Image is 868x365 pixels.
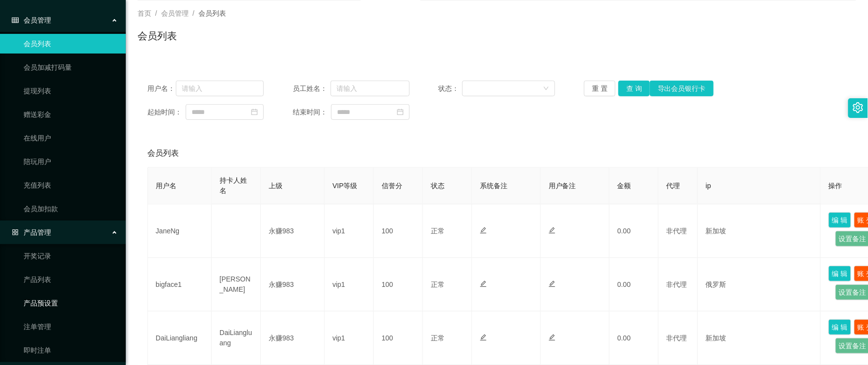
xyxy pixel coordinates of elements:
td: 永赚983 [261,204,325,258]
span: 用户名： [147,84,176,94]
span: 持卡人姓名 [220,176,247,195]
input: 请输入 [331,81,409,96]
span: 操作 [829,182,842,190]
button: 编 辑 [829,319,851,335]
span: 首页 [138,9,151,17]
td: bigface1 [148,258,212,311]
a: 会员加减打码量 [24,57,118,77]
button: 编 辑 [829,266,851,281]
a: 在线用户 [24,128,118,148]
a: 会员列表 [24,34,118,54]
td: 新加坡 [698,311,821,365]
a: 产品预设置 [24,293,118,313]
i: 图标: edit [480,334,487,341]
i: 图标: edit [549,227,556,234]
td: [PERSON_NAME] [212,258,261,311]
td: 0.00 [610,204,659,258]
td: JaneNg [148,204,212,258]
span: 会员列表 [147,147,179,159]
td: vip1 [325,204,374,258]
a: 开奖记录 [24,246,118,266]
span: 非代理 [667,281,687,288]
span: 状态 [431,182,445,190]
td: DaiLiangliang [148,311,212,365]
td: 100 [374,311,423,365]
span: / [193,9,195,17]
span: 用户备注 [549,182,576,190]
td: 永赚983 [261,311,325,365]
span: 非代理 [667,227,687,235]
span: 会员管理 [161,9,189,17]
span: 会员管理 [12,16,51,24]
span: / [155,9,157,17]
span: 正常 [431,227,445,235]
i: 图标: edit [549,281,556,287]
a: 充值列表 [24,175,118,195]
span: ip [706,182,711,190]
span: VIP等级 [333,182,358,190]
td: 俄罗斯 [698,258,821,311]
a: 提现列表 [24,81,118,101]
a: 赠送彩金 [24,105,118,124]
i: 图标: appstore-o [12,229,19,236]
span: 正常 [431,334,445,342]
span: 上级 [269,182,282,190]
span: 员工姓名： [293,84,331,94]
a: 产品列表 [24,270,118,289]
span: 信誉分 [382,182,402,190]
td: 100 [374,204,423,258]
span: 系统备注 [480,182,507,190]
span: 产品管理 [12,228,51,236]
span: 非代理 [667,334,687,342]
a: 会员加扣款 [24,199,118,219]
i: 图标: edit [480,281,487,287]
button: 编 辑 [829,212,851,228]
i: 图标: calendar [251,109,258,115]
td: 0.00 [610,258,659,311]
i: 图标: edit [480,227,487,234]
td: 100 [374,258,423,311]
i: 图标: down [543,85,549,92]
span: 金额 [617,182,631,190]
span: 代理 [667,182,680,190]
i: 图标: setting [853,102,864,113]
i: 图标: edit [549,334,556,341]
span: 结束时间： [293,107,331,117]
td: 0.00 [610,311,659,365]
button: 查 询 [618,81,650,96]
td: vip1 [325,258,374,311]
span: 正常 [431,281,445,288]
td: 永赚983 [261,258,325,311]
a: 即时注单 [24,340,118,360]
i: 图标: table [12,17,19,24]
td: DaiLiangluang [212,311,261,365]
span: 状态： [439,84,462,94]
a: 注单管理 [24,317,118,337]
button: 导出会员银行卡 [650,81,714,96]
button: 重 置 [584,81,616,96]
input: 请输入 [176,81,264,96]
i: 图标: calendar [397,109,404,115]
span: 用户名 [156,182,176,190]
a: 陪玩用户 [24,152,118,171]
td: 新加坡 [698,204,821,258]
span: 起始时间： [147,107,186,117]
span: 会员列表 [198,9,226,17]
h1: 会员列表 [138,28,177,43]
td: vip1 [325,311,374,365]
